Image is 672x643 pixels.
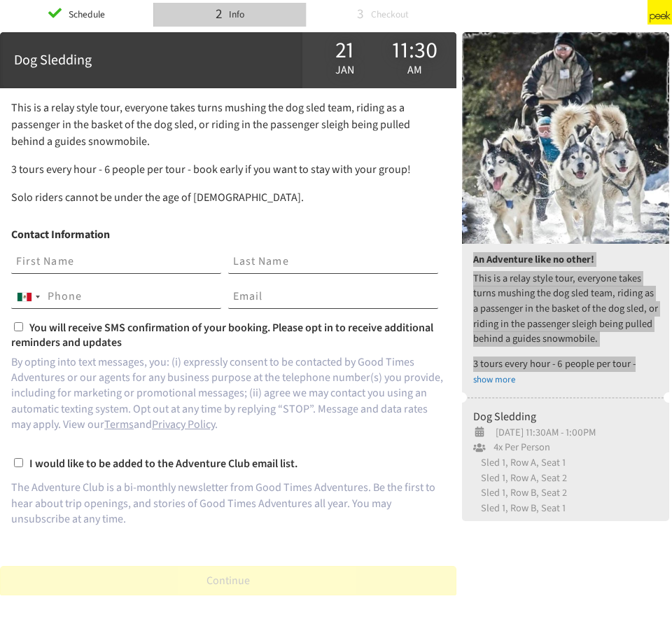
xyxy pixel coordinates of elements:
[11,223,445,247] h1: Contact Information
[486,425,596,440] span: [DATE] 11:30AM - 1:00PM
[473,373,515,386] a: show more
[11,161,445,178] p: 3 tours every hour - 6 people per tour - book early if you want to stay with your group!
[152,417,215,432] a: Privacy Policy
[306,3,459,26] li: 3 Checkout
[519,8,636,22] div: Powered by [DOMAIN_NAME]
[14,322,23,331] input: You will receive SMS confirmation of your booking. Please opt in to receive additional reminders ...
[309,38,379,83] div: Jan
[228,250,438,274] input: Last Name
[462,32,669,244] img: u6HwaPqQnGkBDsgxDvot
[153,3,307,26] li: 2 Info
[12,286,44,308] div: Telephone country code
[225,4,245,25] div: Info
[11,99,445,150] p: This is a relay style tour, everyone takes turns mushing the dog sled team, riding as a passenger...
[309,41,379,60] div: 21
[11,189,445,206] p: Solo riders cannot be under the age of [DEMOGRAPHIC_DATA].
[473,501,566,516] span: Sled 1, Row B, Seat 1
[473,271,658,347] p: This is a relay style tour, everyone takes turns mushing the dog sled team, riding as a passenger...
[11,285,221,309] input: Phone
[11,320,433,350] span: You will receive SMS confirmation of your booking. Please opt in to receive additional reminders ...
[379,41,449,60] div: 11:30
[473,455,566,470] span: Sled 1, Row A, Seat 1
[486,440,550,455] span: 4x Per Person
[366,4,409,25] div: Checkout
[216,4,223,25] div: 2
[473,357,658,372] p: 3 tours every hour - 6 people per tour -
[473,485,567,500] span: Sled 1, Row B, Seat 2
[64,4,105,25] div: Schedule
[29,456,297,471] span: I would like to be added to the Adventure Club email list.
[14,50,288,71] div: Dog Sledding
[14,458,23,467] input: I would like to be added to the Adventure Club email list.
[473,254,658,265] h3: An Adventure like no other!
[379,60,449,80] div: am
[11,480,445,527] p: The Adventure Club is a bi-monthly newsletter from Good Times Adventures. Be the first to hear ab...
[228,285,438,309] input: Email
[357,4,364,25] div: 3
[11,354,445,433] p: By opting into text messages, you: (i) expressly consent to be contacted by Good Times Adventures...
[473,408,658,425] div: Dog Sledding
[473,471,567,485] span: Sled 1, Row A, Seat 2
[302,32,456,88] div: 21 Jan 11:30 am
[104,417,134,432] a: Terms
[11,250,221,274] input: First Name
